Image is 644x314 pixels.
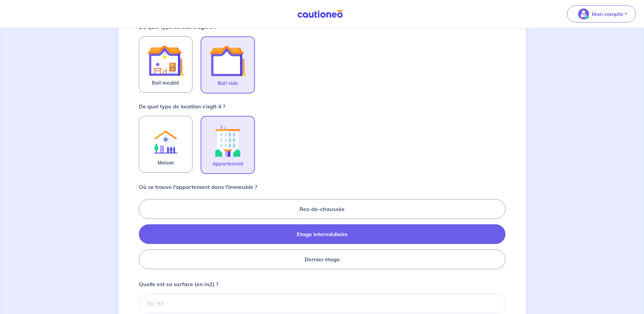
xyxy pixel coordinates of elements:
label: Etage intermédiaire [139,224,505,244]
input: Ex : 67 [139,294,505,313]
p: Mon compte [592,10,623,18]
p: Où se trouve l’appartement dans l’immeuble ? [139,183,257,191]
img: illu_account_valid_menu.svg [578,8,589,19]
img: illu_apartment.svg [209,122,246,160]
span: Appartement [213,160,243,168]
span: Bail vide [218,79,238,87]
img: illu_furnished_lease.svg [147,42,184,79]
p: Quelle est sa surface (en m2) ? [139,280,218,288]
img: Cautioneo [295,10,346,18]
button: illu_account_valid_menu.svgMon compte [567,5,636,22]
label: Dernier étage [139,249,505,269]
span: Bail meublé [152,79,179,87]
img: illu_rent.svg [147,122,184,159]
p: De quel type de location s’agit-il ? [139,102,225,110]
img: illu_empty_lease.svg [209,42,246,79]
label: Rez-de-chaussée [139,199,505,219]
span: Maison [158,159,174,167]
